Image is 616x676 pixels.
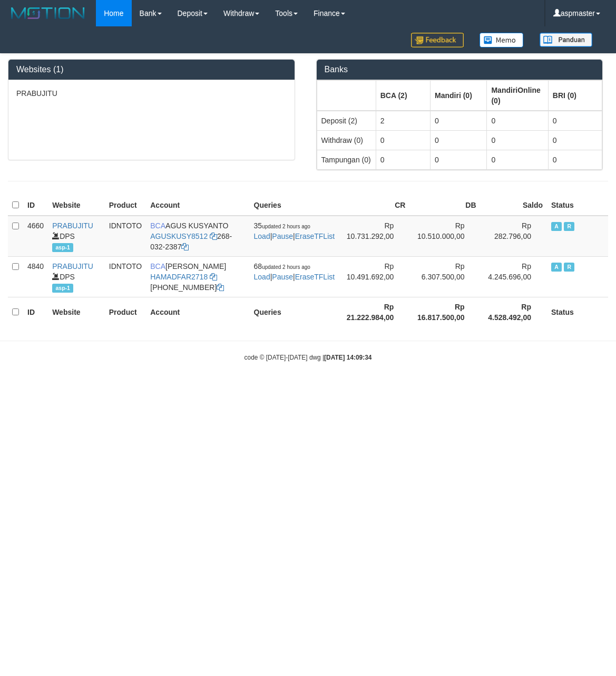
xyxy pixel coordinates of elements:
[540,33,592,47] img: panduan.png
[48,256,105,297] td: DPS
[48,195,105,216] th: Website
[250,195,339,216] th: Queries
[551,222,562,231] span: Active
[217,283,224,292] a: Copy 8692652125 to clipboard
[487,80,548,111] th: Group: activate to sort column ascending
[105,195,146,216] th: Product
[431,80,487,111] th: Group: activate to sort column ascending
[48,216,105,257] td: DPS
[376,111,430,131] td: 2
[376,80,430,111] th: Group: activate to sort column ascending
[146,195,249,216] th: Account
[431,111,487,131] td: 0
[16,65,287,74] h3: Websites (1)
[150,221,165,230] span: BCA
[150,273,208,281] a: HAMADFAR2718
[245,354,372,361] small: code © [DATE]-[DATE] dwg |
[23,297,48,327] th: ID
[317,130,376,150] td: Withdraw (0)
[339,195,409,216] th: CR
[262,264,310,270] span: updated 2 hours ago
[52,284,73,293] span: asp-1
[105,297,146,327] th: Product
[254,221,335,240] span: | |
[481,195,547,216] th: Saldo
[23,256,48,297] td: 4840
[250,297,339,327] th: Queries
[376,130,430,150] td: 0
[564,263,574,272] span: Running
[481,256,547,297] td: Rp 4.245.696,00
[146,297,249,327] th: Account
[150,262,165,271] span: BCA
[105,216,146,257] td: IDNTOTO
[548,130,602,150] td: 0
[317,111,376,131] td: Deposit (2)
[52,262,93,271] a: PRABUJITU
[547,297,608,327] th: Status
[409,256,480,297] td: Rp 6.307.500,00
[262,224,310,229] span: updated 2 hours ago
[339,297,409,327] th: Rp 21.222.984,00
[376,150,430,169] td: 0
[8,5,88,21] img: MOTION_logo.png
[548,150,602,169] td: 0
[105,256,146,297] td: IDNTOTO
[48,297,105,327] th: Website
[324,354,371,361] strong: [DATE] 14:09:34
[295,232,335,240] a: EraseTFList
[317,150,376,169] td: Tampungan (0)
[548,111,602,131] td: 0
[411,33,464,47] img: Feedback.jpg
[325,65,595,74] h3: Banks
[52,221,93,230] a: PRABUJITU
[16,88,287,99] p: PRABUJITU
[254,221,310,230] span: 35
[487,111,548,131] td: 0
[272,232,293,240] a: Pause
[480,33,524,47] img: Button%20Memo.svg
[295,273,335,281] a: EraseTFList
[23,195,48,216] th: ID
[210,273,217,281] a: Copy HAMADFAR2718 to clipboard
[547,195,608,216] th: Status
[481,216,547,257] td: Rp 282.796,00
[146,216,249,257] td: AGUS KUSYANTO 268-032-2387
[272,273,293,281] a: Pause
[487,150,548,169] td: 0
[564,222,574,231] span: Running
[339,216,409,257] td: Rp 10.731.292,00
[23,216,48,257] td: 4660
[551,263,562,272] span: Active
[339,256,409,297] td: Rp 10.491.692,00
[146,256,249,297] td: [PERSON_NAME] [PHONE_NUMBER]
[254,273,270,281] a: Load
[409,297,480,327] th: Rp 16.817.500,00
[181,243,189,251] a: Copy 2680322387 to clipboard
[52,243,73,252] span: asp-1
[317,80,376,111] th: Group: activate to sort column ascending
[254,262,310,271] span: 68
[548,80,602,111] th: Group: activate to sort column ascending
[409,216,480,257] td: Rp 10.510.000,00
[431,130,487,150] td: 0
[210,232,217,240] a: Copy AGUSKUSY8512 to clipboard
[254,232,270,240] a: Load
[487,130,548,150] td: 0
[481,297,547,327] th: Rp 4.528.492,00
[150,232,208,240] a: AGUSKUSY8512
[254,262,335,281] span: | |
[409,195,480,216] th: DB
[431,150,487,169] td: 0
